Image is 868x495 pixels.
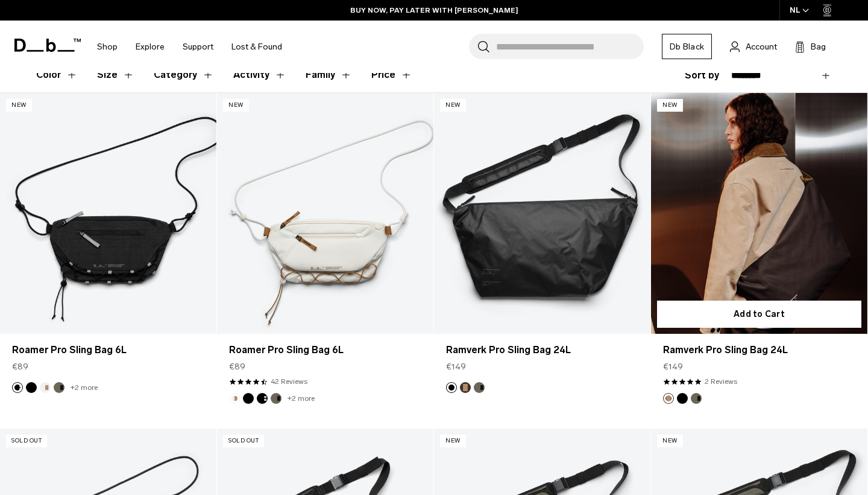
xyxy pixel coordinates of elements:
[677,393,688,404] button: Black Out
[434,93,650,334] a: Ramverk Pro Sling Bag 24L
[811,40,826,53] span: Bag
[440,435,466,447] p: New
[446,343,638,357] a: Ramverk Pro Sling Bag 24L
[71,383,98,392] a: +2 more
[657,435,683,447] p: New
[26,382,37,393] button: Black Out
[6,435,47,447] p: Sold Out
[440,99,466,112] p: New
[257,393,268,404] button: Charcoal Grey
[371,57,412,92] button: Toggle Price
[12,343,204,357] a: Roamer Pro Sling Bag 6L
[223,99,249,112] p: New
[183,25,213,68] a: Support
[460,382,471,393] button: Espresso
[40,382,51,393] button: Oatmilk
[350,5,518,16] a: BUY NOW, PAY LATER WITH [PERSON_NAME]
[446,360,466,373] span: €149
[243,393,254,404] button: Black Out
[288,394,315,403] a: +2 more
[36,57,78,92] button: Toggle Filter
[663,360,683,373] span: €149
[306,57,352,92] button: Toggle Filter
[54,382,64,393] button: Forest Green
[746,40,777,53] span: Account
[730,39,777,54] a: Account
[12,360,28,373] span: €89
[271,376,307,387] a: 42 reviews
[474,382,485,393] button: Forest Green
[88,21,291,73] nav: Main Navigation
[223,435,264,447] p: Sold Out
[6,99,32,112] p: New
[233,57,286,92] button: Toggle Filter
[229,393,240,404] button: Oatmilk
[217,93,433,334] a: Roamer Pro Sling Bag 6L
[657,99,683,112] p: New
[446,382,457,393] button: Black Out
[154,57,214,92] button: Toggle Filter
[657,301,861,328] button: Add to Cart
[662,34,712,59] a: Db Black
[229,360,245,373] span: €89
[97,25,118,68] a: Shop
[663,393,674,404] button: Espresso
[795,39,826,54] button: Bag
[231,25,282,68] a: Lost & Found
[705,376,737,387] a: 2 reviews
[136,25,165,68] a: Explore
[651,93,867,334] a: Ramverk Pro Sling Bag 24L
[271,393,281,404] button: Forest Green
[229,343,421,357] a: Roamer Pro Sling Bag 6L
[663,343,855,357] a: Ramverk Pro Sling Bag 24L
[12,382,23,393] button: Charcoal Grey
[691,393,702,404] button: Forest Green
[97,57,134,92] button: Toggle Filter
